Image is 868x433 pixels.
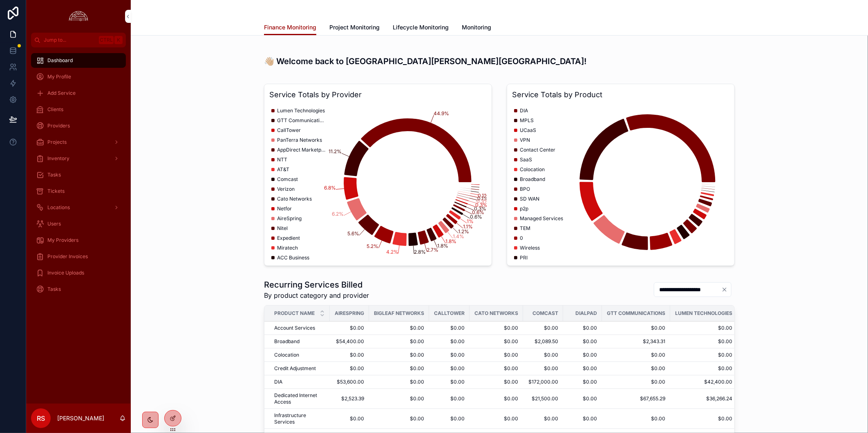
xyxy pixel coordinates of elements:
td: $0.00 [429,409,470,429]
span: GTT Communications [277,117,326,124]
td: $0.00 [670,348,737,362]
a: Tickets [31,184,126,199]
td: $0.00 [602,409,670,429]
span: NTT [277,156,287,163]
span: Nitel [277,225,288,232]
a: Tasks [31,282,126,297]
td: Colocation [264,348,330,362]
a: Add Service [31,86,126,100]
span: ACC Business [277,254,309,261]
a: Dashboard [31,53,126,68]
span: DIA [520,107,528,114]
h3: Service Totals by Product [512,89,729,100]
td: $0.00 [429,362,470,375]
span: Cato Networks [474,310,518,317]
td: $0.00 [563,409,602,429]
span: Finance Monitoring [264,23,316,31]
td: $0.00 [330,409,369,429]
tspan: 5.6% [347,230,359,237]
span: Cato Networks [277,196,312,202]
tspan: 1.8% [446,239,457,245]
tspan: 1.2% [459,228,470,234]
tspan: 0.3% [477,199,489,205]
td: Credit Adjustment [264,362,330,375]
td: $0.00 [470,348,523,362]
td: $2,523.39 [330,389,369,409]
td: $0.00 [563,389,602,409]
span: Comcast [532,310,558,317]
tspan: 0.3% [475,202,488,208]
td: $0.00 [369,348,429,362]
span: SaaS [520,156,532,163]
span: By product category and provider [264,290,369,300]
td: $0.00 [369,335,429,348]
tspan: 5.2% [367,243,379,249]
tspan: 0.6% [470,214,482,220]
td: $0.00 [470,409,523,429]
div: chart [269,104,487,261]
td: $0.00 [602,362,670,375]
span: Users [47,221,61,227]
td: $0.00 [602,375,670,389]
td: $0.00 [429,375,470,389]
span: Inventory [47,155,69,162]
span: TEM [520,225,530,232]
a: Lifecycle Monitoring [393,20,449,36]
span: Wireless [520,245,540,251]
a: My Providers [31,233,126,248]
span: AppDirect Marketplace [277,147,326,153]
span: Verizon [277,186,295,192]
span: VPN [520,137,530,143]
td: $0.00 [470,321,523,335]
td: $0.00 [369,409,429,429]
tspan: 44.9% [434,110,450,116]
span: Comcast [277,176,298,183]
td: $0.00 [369,362,429,375]
span: GTT Communications [607,310,665,317]
td: $0.00 [563,335,602,348]
tspan: 2.7% [427,247,439,253]
tspan: 4.2% [386,249,398,255]
td: $172,000.00 [523,375,563,389]
td: $0.00 [470,389,523,409]
span: Providers [47,123,70,129]
td: $53,600.00 [330,375,369,389]
span: Broadband [520,176,545,183]
span: My Providers [47,237,78,243]
span: Clients [47,106,63,113]
a: Locations [31,200,126,215]
span: SD WAN [520,196,539,202]
td: $54,400.00 [330,335,369,348]
td: $0.00 [369,375,429,389]
img: App logo [67,10,90,23]
td: $0.00 [670,409,737,429]
tspan: 1.8% [437,243,448,249]
span: Managed Services [520,215,563,222]
span: Contact Center [520,147,555,153]
span: PanTerra Networks [277,137,322,143]
td: $0.00 [563,362,602,375]
a: Clients [31,102,126,117]
span: Project Monitoring [329,23,380,31]
td: $0.00 [470,335,523,348]
td: Broadband [264,335,330,348]
td: $0.00 [670,335,737,348]
span: Add Service [47,90,76,96]
tspan: 0.1% [477,195,488,201]
td: $0.00 [429,348,470,362]
span: My Profile [47,74,71,80]
a: Project Monitoring [329,20,380,36]
td: $0.00 [429,389,470,409]
tspan: 6.2% [332,211,344,217]
button: Clear [721,286,731,293]
p: [PERSON_NAME] [57,414,104,422]
span: Monitoring [462,23,491,31]
td: $0.00 [523,409,563,429]
span: Tasks [47,286,61,292]
a: Providers [31,118,126,133]
a: Finance Monitoring [264,20,316,36]
a: Provider Invoices [31,249,126,264]
td: $0.00 [470,362,523,375]
td: $0.00 [330,348,369,362]
td: $2,089.50 [523,335,563,348]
